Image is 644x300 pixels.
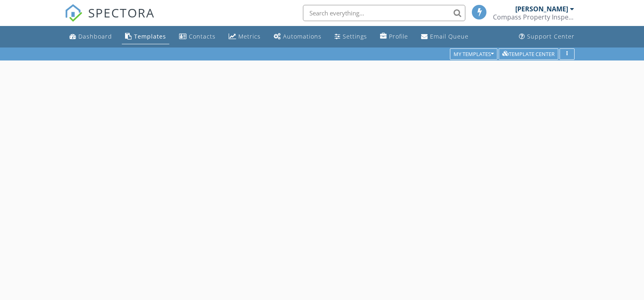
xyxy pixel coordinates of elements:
[65,4,82,22] img: The Best Home Inspection Software - Spectora
[65,11,155,28] a: SPECTORA
[343,32,367,40] div: Settings
[493,13,574,21] div: Compass Property Inspections, LLC
[418,29,472,44] a: Email Queue
[122,29,169,44] a: Templates
[499,48,558,60] button: Template Center
[389,32,408,40] div: Profile
[283,32,322,40] div: Automations
[225,29,264,44] a: Metrics
[527,32,575,40] div: Support Center
[430,32,469,40] div: Email Queue
[88,4,155,21] span: SPECTORA
[303,5,465,21] input: Search everything...
[238,32,261,40] div: Metrics
[515,5,568,13] div: [PERSON_NAME]
[134,32,166,40] div: Templates
[331,29,370,44] a: Settings
[502,51,555,57] div: Template Center
[450,48,497,60] button: My Templates
[189,32,216,40] div: Contacts
[176,29,219,44] a: Contacts
[66,29,115,44] a: Dashboard
[499,50,558,57] a: Template Center
[78,32,112,40] div: Dashboard
[377,29,411,44] a: Company Profile
[454,51,494,57] div: My Templates
[516,29,578,44] a: Support Center
[270,29,325,44] a: Automations (Basic)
